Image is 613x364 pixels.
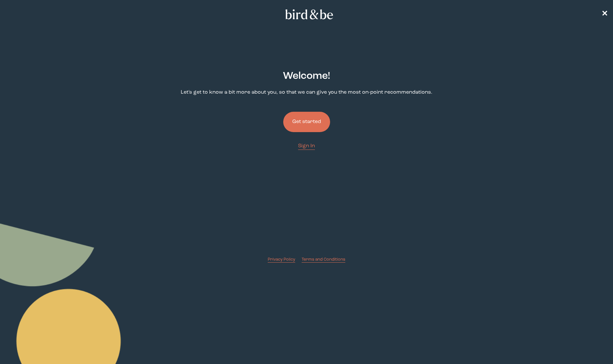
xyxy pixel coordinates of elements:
span: Sign In [298,143,315,149]
p: Let's get to know a bit more about you, so that we can give you the most on-point recommendations. [181,89,432,96]
span: Privacy Policy [268,257,295,262]
a: Terms and Conditions [302,256,345,263]
a: ✕ [601,9,608,20]
iframe: Gorgias live chat messenger [581,334,607,358]
span: ✕ [601,10,608,18]
a: Sign In [298,142,315,150]
a: Get started [283,101,330,142]
a: Privacy Policy [268,256,295,263]
button: Get started [283,112,330,132]
span: Terms and Conditions [302,257,345,262]
h2: Welcome ! [283,69,330,84]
